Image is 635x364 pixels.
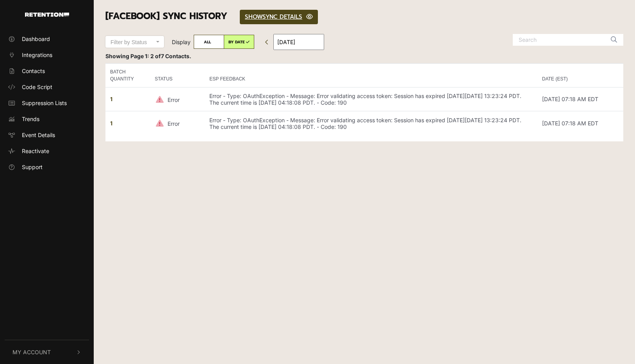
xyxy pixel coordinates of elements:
strong: 1 [110,96,112,102]
small: Error [168,96,180,103]
span: Integrations [22,51,52,59]
a: Event Details [5,128,89,141]
span: Filter by Status [111,39,147,45]
a: Code Script [5,80,89,93]
th: DATE (EST) [537,63,623,87]
a: Contacts [5,64,89,77]
label: BY DATE [224,35,254,49]
button: My Account [5,340,89,364]
span: Trends [22,115,39,123]
p: Error - Type: OAuthException - Message: Error validating access token: Session has expired [DATE]... [209,117,533,130]
p: Error - Type: OAuthException - Message: Error validating access token: Session has expired [DATE]... [209,93,533,106]
a: Suppression Lists [5,96,89,109]
span: Support [22,163,43,171]
strong: 1 [110,120,112,127]
td: [DATE] 07:18 AM EDT [537,111,623,135]
span: [Facebook] SYNC HISTORY [105,9,227,23]
a: Support [5,161,89,173]
span: My Account [12,348,51,356]
td: [DATE] 07:18 AM EDT [537,87,623,111]
th: ESP FEEDBACK [205,63,537,87]
span: Display [172,39,191,45]
a: Reactivate [5,145,89,157]
img: Retention.com [25,12,69,17]
th: BATCH QUANTITY [105,63,150,87]
span: Event Details [22,131,55,139]
span: Dashboard [22,35,50,43]
small: Error [168,120,180,127]
strong: Showing Page 1: 2 of [105,53,191,59]
a: Dashboard [5,32,89,45]
a: Integrations [5,48,89,61]
label: ALL [194,35,224,49]
span: 7 Contacts. [161,53,191,59]
a: Trends [5,112,89,125]
span: SHOW [245,12,262,21]
span: Code Script [22,83,52,91]
span: Reactivate [22,147,49,155]
th: STATUS [150,63,205,87]
input: Search [513,34,606,46]
a: SHOWSYNC DETAILS [240,10,318,24]
span: Contacts [22,67,45,75]
span: Suppression Lists [22,99,67,107]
